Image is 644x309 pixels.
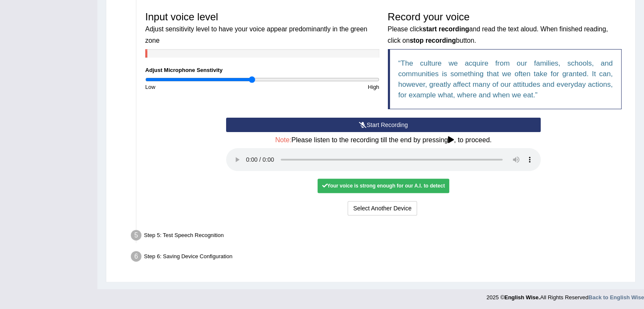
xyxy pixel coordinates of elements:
[388,11,622,45] h3: Record your voice
[127,227,631,246] div: Step 5: Test Speech Recognition
[486,289,644,301] div: 2025 © All Rights Reserved
[348,201,417,215] button: Select Another Device
[318,179,449,193] div: Your voice is strong enough for our A.I. to detect
[226,118,541,132] button: Start Recording
[388,25,608,44] small: Please click and read the text aloud. When finished reading, click on button.
[145,25,367,44] small: Adjust sensitivity level to have your voice appear predominantly in the green zone
[275,136,291,143] span: Note:
[423,25,469,33] b: start recording
[226,136,541,144] h4: Please listen to the recording till the end by pressing , to proceed.
[127,248,631,267] div: Step 6: Saving Device Configuration
[262,83,383,91] div: High
[410,37,456,44] b: stop recording
[145,66,223,74] label: Adjust Microphone Senstivity
[589,294,644,301] a: Back to English Wise
[504,294,540,301] strong: English Wise.
[145,11,379,45] h3: Input voice level
[398,59,613,99] q: The culture we acquire from our families, schools, and communities is something that we often tak...
[141,83,262,91] div: Low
